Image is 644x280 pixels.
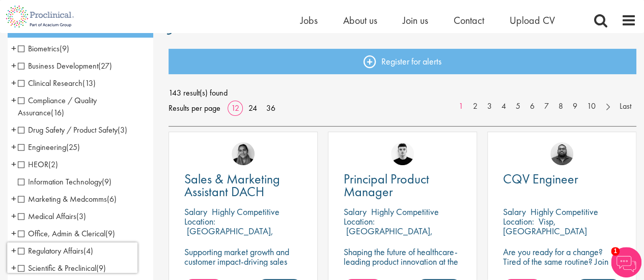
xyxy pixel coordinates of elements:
[344,170,429,200] span: Principal Product Manager
[18,95,97,118] span: Compliance / Quality Assurance
[212,206,279,217] p: Highly Competitive
[18,176,102,187] span: Information Technology
[18,60,98,71] span: Business Development
[18,78,96,88] span: Clinical Research
[503,215,534,227] span: Location:
[343,14,377,27] a: About us
[530,206,598,217] p: Highly Competitive
[82,78,96,88] span: (13)
[118,125,127,135] span: (3)
[48,159,58,170] span: (2)
[11,226,16,241] span: +
[11,122,16,137] span: +
[66,142,80,152] span: (25)
[11,191,16,206] span: +
[51,107,64,118] span: (16)
[503,173,621,185] a: CQV Engineer
[611,247,641,277] img: Chatbot
[582,101,601,112] a: 10
[482,101,497,112] a: 3
[102,176,111,187] span: (9)
[98,60,112,71] span: (27)
[503,215,587,237] p: Visp, [GEOGRAPHIC_DATA]
[184,206,207,217] span: Salary
[553,101,568,112] a: 8
[18,228,105,239] span: Office, Admin & Clerical
[454,101,468,112] a: 1
[611,247,620,256] span: 1
[169,85,636,101] span: 143 result(s) found
[18,78,82,88] span: Clinical Research
[496,101,511,112] a: 4
[107,194,117,204] span: (6)
[11,75,16,90] span: +
[105,228,115,239] span: (9)
[18,125,127,135] span: Drug Safety / Product Safety
[18,159,48,170] span: HEOR
[11,157,16,172] span: +
[391,142,414,165] img: Patrick Melody
[454,14,484,27] a: Contact
[11,58,16,73] span: +
[511,101,525,112] a: 5
[18,125,118,135] span: Drug Safety / Product Safety
[11,92,16,108] span: +
[344,206,367,217] span: Salary
[263,103,279,113] a: 36
[18,211,86,222] span: Medical Affairs
[503,206,526,217] span: Salary
[11,139,16,154] span: +
[232,142,255,165] img: Anjali Parbhu
[468,101,483,112] a: 2
[300,14,318,27] a: Jobs
[184,215,215,227] span: Location:
[18,60,112,71] span: Business Development
[169,101,220,116] span: Results per page
[18,194,117,204] span: Marketing & Medcomms
[539,101,554,112] a: 7
[18,142,80,152] span: Engineering
[18,43,60,54] span: Biometrics
[371,206,439,217] p: Highly Competitive
[18,176,111,187] span: Information Technology
[60,43,69,54] span: (9)
[18,142,66,152] span: Engineering
[184,225,273,246] p: [GEOGRAPHIC_DATA], [GEOGRAPHIC_DATA]
[228,103,243,113] a: 12
[7,242,137,273] iframe: reCAPTCHA
[169,49,636,74] a: Register for alerts
[18,43,69,54] span: Biometrics
[184,173,302,198] a: Sales & Marketing Assistant DACH
[344,173,461,198] a: Principal Product Manager
[550,142,573,165] img: Ashley Bennett
[503,170,578,188] span: CQV Engineer
[18,211,76,222] span: Medical Affairs
[18,159,58,170] span: HEOR
[403,14,428,27] a: Join us
[344,215,375,227] span: Location:
[510,14,555,27] a: Upload CV
[344,225,433,246] p: [GEOGRAPHIC_DATA], [GEOGRAPHIC_DATA]
[184,170,280,200] span: Sales & Marketing Assistant DACH
[76,211,86,222] span: (3)
[11,208,16,224] span: +
[18,228,115,239] span: Office, Admin & Clerical
[18,194,107,204] span: Marketing & Medcomms
[245,103,261,113] a: 24
[11,41,16,56] span: +
[568,101,582,112] a: 9
[525,101,540,112] a: 6
[614,101,636,112] a: Last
